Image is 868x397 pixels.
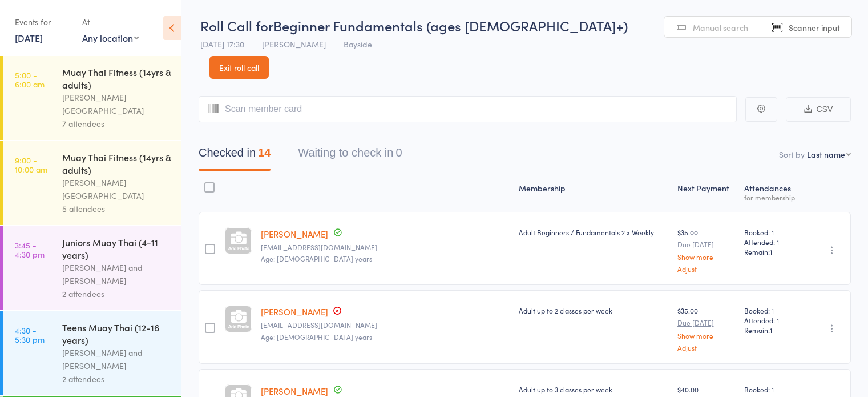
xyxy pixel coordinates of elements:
div: Teens Muay Thai (12-16 years) [62,321,171,346]
div: for membership [744,194,801,201]
a: 4:30 -5:30 pmTeens Muay Thai (12-16 years)[PERSON_NAME] and [PERSON_NAME]2 attendees [3,311,181,395]
a: Show more [677,332,735,339]
button: Waiting to check in0 [298,141,402,171]
div: Any location [82,31,139,44]
span: Booked: 1 [744,384,801,394]
span: Bayside [344,38,372,50]
small: alexcalcutt89@gmail.com [261,243,510,251]
time: 3:45 - 4:30 pm [15,240,45,259]
div: Membership [514,177,672,207]
span: Age: [DEMOGRAPHIC_DATA] years [261,332,372,342]
div: 5 attendees [62,202,171,215]
a: 3:45 -4:30 pmJuniors Muay Thai (4-11 years)[PERSON_NAME] and [PERSON_NAME]2 attendees [3,226,181,310]
span: Booked: 1 [744,227,801,237]
span: [DATE] 17:30 [200,38,244,50]
span: Beginner Fundamentals (ages [DEMOGRAPHIC_DATA]+) [273,16,628,35]
span: 1 [770,325,772,335]
span: Attended: 1 [744,237,801,247]
span: Attended: 1 [744,315,801,325]
span: Booked: 1 [744,306,801,315]
div: [PERSON_NAME] and [PERSON_NAME] [62,346,171,372]
div: $35.00 [677,227,735,272]
a: 9:00 -10:00 amMuay Thai Fitness (14yrs & adults)[PERSON_NAME][GEOGRAPHIC_DATA]5 attendees [3,141,181,225]
a: [PERSON_NAME] [261,385,328,397]
a: Show more [677,253,735,260]
input: Scan member card [199,96,737,122]
button: CSV [786,97,851,122]
div: Juniors Muay Thai (4-11 years) [62,236,171,261]
div: 14 [258,146,271,159]
div: Atten­dances [740,177,805,207]
button: Checked in14 [199,141,271,171]
a: Adjust [677,265,735,272]
span: Manual search [693,22,748,33]
div: 7 attendees [62,117,171,130]
a: Exit roll call [209,56,269,79]
div: Events for [15,13,71,31]
div: 2 attendees [62,287,171,300]
span: Roll Call for [200,16,273,35]
time: 5:00 - 6:00 am [15,70,45,89]
a: [PERSON_NAME] [261,228,328,240]
span: Scanner input [789,22,840,33]
span: [PERSON_NAME] [262,38,326,50]
a: 5:00 -6:00 amMuay Thai Fitness (14yrs & adults)[PERSON_NAME][GEOGRAPHIC_DATA]7 attendees [3,56,181,140]
div: At [82,13,139,31]
time: 4:30 - 5:30 pm [15,326,45,344]
div: Adult up to 3 classes per week [519,384,668,394]
span: Remain: [744,247,801,256]
div: $35.00 [677,306,735,351]
small: harrisoncampbell424@gmail.com [261,321,510,329]
span: Remain: [744,325,801,335]
div: [PERSON_NAME] and [PERSON_NAME] [62,261,171,287]
a: Adjust [677,344,735,351]
div: Next Payment [673,177,740,207]
div: Muay Thai Fitness (14yrs & adults) [62,66,171,91]
small: Due [DATE] [677,319,735,327]
div: Adult Beginners / Fundamentals 2 x Weekly [519,227,668,237]
label: Sort by [779,149,805,160]
div: Adult up to 2 classes per week [519,306,668,315]
div: [PERSON_NAME][GEOGRAPHIC_DATA] [62,91,171,117]
div: 2 attendees [62,372,171,386]
div: Muay Thai Fitness (14yrs & adults) [62,151,171,176]
div: [PERSON_NAME][GEOGRAPHIC_DATA] [62,176,171,202]
span: 1 [770,247,772,256]
a: [DATE] [15,31,43,44]
div: Last name [807,149,845,160]
time: 9:00 - 10:00 am [15,155,47,174]
span: Age: [DEMOGRAPHIC_DATA] years [261,254,372,263]
a: [PERSON_NAME] [261,306,328,318]
small: Due [DATE] [677,240,735,248]
div: 0 [395,146,402,159]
